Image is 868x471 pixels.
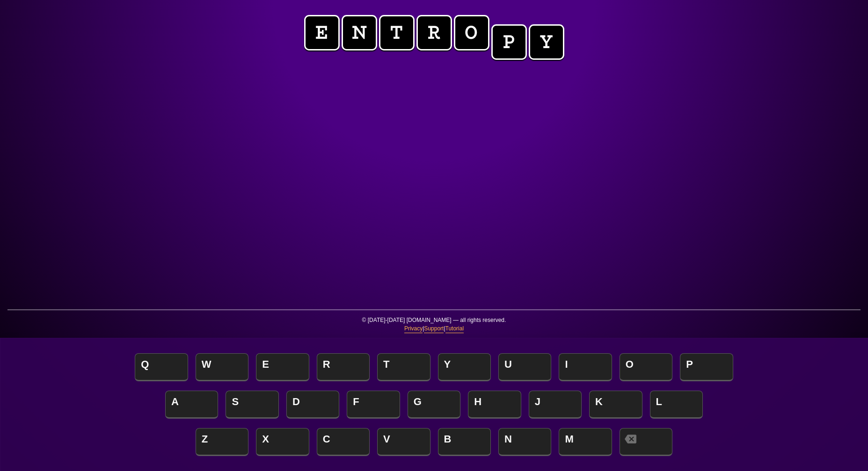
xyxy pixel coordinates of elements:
[416,15,452,50] span: r
[379,15,415,50] span: t
[454,15,489,50] span: o
[424,324,444,333] a: Support
[404,324,423,333] a: Privacy
[491,24,527,60] span: p
[445,324,464,333] a: Tutorial
[342,15,377,50] span: n
[304,15,340,50] span: e
[529,24,564,60] span: y
[7,316,861,339] p: © [DATE]-[DATE] [DOMAIN_NAME] — all rights reserved. | |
